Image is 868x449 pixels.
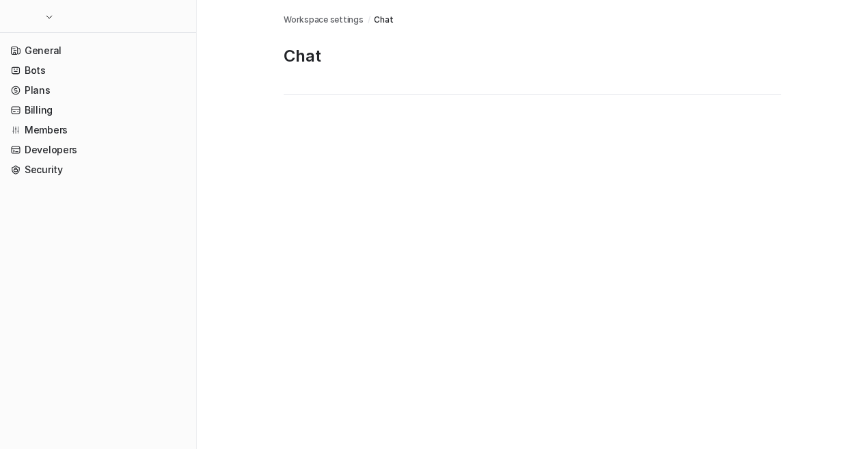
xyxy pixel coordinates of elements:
a: Chat [374,14,393,26]
span: / [368,14,370,26]
a: Developers [5,140,191,159]
a: Security [5,160,191,179]
a: General [5,41,191,60]
a: Members [5,120,191,140]
p: Chat [284,45,781,67]
a: Billing [5,101,191,120]
a: Bots [5,61,191,80]
a: Workspace settings [284,14,364,26]
a: Plans [5,81,191,100]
